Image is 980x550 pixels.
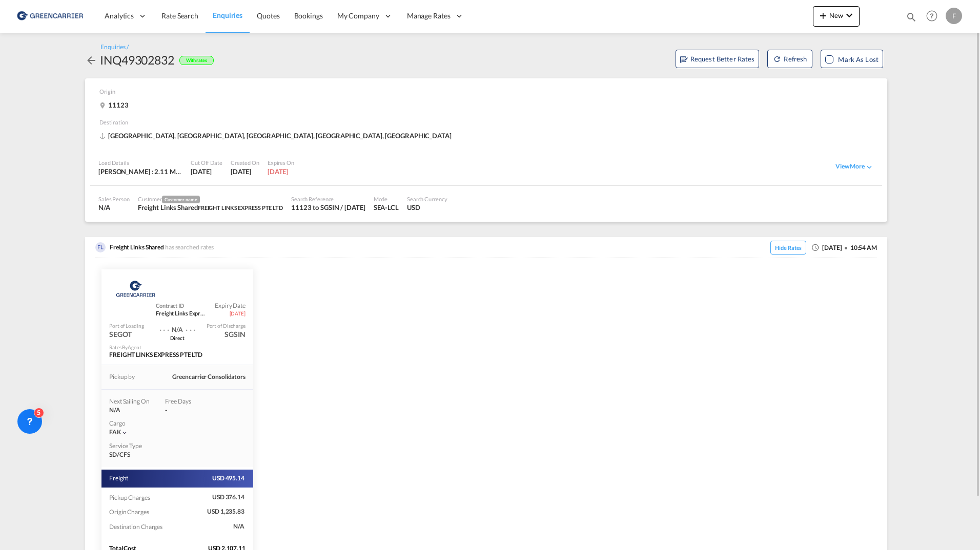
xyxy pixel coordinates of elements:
div: [DATE] 10:54 AM [765,242,877,253]
button: Mark as Lost [821,50,883,68]
div: Created On [231,159,259,166]
div: Help [923,7,946,26]
span: Expiry Date [215,302,246,310]
div: Port of Discharge [207,322,246,329]
span: USD 495.14 [212,474,246,483]
button: icon-refreshRefresh [767,50,812,68]
div: icon-arrow-left [85,52,100,68]
md-icon: icon-refresh [773,55,781,63]
div: 7 Oct 2025 [231,167,259,176]
div: . . . [186,320,196,334]
span: New [817,11,855,19]
div: With rates [179,56,214,66]
span: Freight [109,474,129,483]
div: Destination [99,118,878,131]
div: Port of Loading [109,322,144,329]
div: F [946,8,962,24]
div: 11123 [99,100,131,110]
div: Freight Links Shared [138,203,283,212]
md-icon: icon-chevron-down [121,429,128,436]
span: Pickup Charges [109,494,151,501]
img: Greencarrier Consolidator [113,276,158,302]
span: USD 376.14 [212,493,246,502]
span: FAK [109,428,121,436]
div: INQ49302832 [100,52,174,68]
div: N/A [98,203,130,212]
div: SGSIN [224,329,246,340]
span: Manage Rates [407,11,451,21]
span: Enquiries [213,11,242,19]
button: icon-plus 400-fgNewicon-chevron-down [813,6,860,27]
div: Expires On [268,159,294,166]
div: Search Reference [291,195,365,203]
span: Bookings [294,11,323,20]
span: Customer name [162,196,200,203]
div: SEA-LCL [374,203,399,212]
md-checkbox: Mark as Lost [825,54,879,65]
span: USD 1,235.83 [207,507,246,516]
div: Customer [138,195,283,203]
span: Hide Rates [770,241,806,255]
div: FREIGHT LINKS EXPRESS PTE LTD [109,351,212,359]
md-icon: icon-chevron-down [865,162,874,172]
div: Sales Person [98,195,130,203]
div: via Port Direct [154,334,200,341]
div: Rates By [109,344,141,351]
div: Pickup by [109,373,135,382]
md-icon: icon-magnify [906,11,917,23]
div: USD [407,203,447,212]
div: Enquiries / [100,43,129,52]
div: . . . [159,320,170,334]
md-icon: icon-plus 400-fg [817,9,829,22]
span: Freight Links Shared [110,243,164,251]
span: [DATE] [230,310,246,317]
div: SEGOT [109,329,132,340]
div: Freight Links Express Pte Ltd [156,302,215,318]
div: Service Type [109,442,150,451]
div: Mode [374,195,399,203]
div: Load Details [98,159,182,166]
div: View Moreicon-chevron-down [835,162,874,172]
span: [GEOGRAPHIC_DATA], [GEOGRAPHIC_DATA], [GEOGRAPHIC_DATA], [GEOGRAPHIC_DATA], [GEOGRAPHIC_DATA] [99,131,454,140]
span: Destination Charges [109,523,164,531]
img: o9W6s87WAAAAAASUVORK5CYII= [95,242,106,252]
div: Origin [99,88,878,100]
div: N/A [109,406,150,415]
span: has searched rates [165,243,216,251]
md-icon: icon-arrow-left [85,54,97,67]
div: 11123 to SGSIN / 7 Oct 2025 [291,203,365,212]
div: 7 Oct 2025 [191,167,222,176]
md-icon: icon-checkbox-blank-circle [845,246,848,249]
span: Help [923,7,941,25]
md-icon: icon-chevron-down [843,9,855,22]
span: Origin Charges [109,508,150,516]
span: Freight Links Express Pte Ltd [156,309,207,317]
div: Cut Off Date [191,159,222,166]
div: Greencarrier Consolidators [172,373,246,382]
div: Mark as Lost [838,54,879,65]
div: Search Currency [407,195,447,203]
span: Contract / Rate Agreement / Tariff / Spot Pricing Reference Number [156,302,207,309]
div: - [165,406,206,415]
div: [PERSON_NAME] : 2.11 MT | Volumetric Wt : 21.53 CBM | Chargeable Wt : 21.53 W/M [98,167,182,176]
span: Rate Search [161,11,198,20]
div: 5 Jan 2026 [268,167,294,176]
span: Quotes [257,11,279,20]
span: Request Better Rates [680,54,755,64]
span: SD/CFS [109,451,130,459]
span: FREIGHT LINKS EXPRESS PTE LTD [198,204,283,211]
md-icon: icon-clock [811,243,820,251]
div: Free Days [165,397,206,406]
div: Transit Time Not Available [169,320,186,334]
span: NA [233,522,246,531]
span: Analytics [105,11,134,21]
div: icon-magnify [906,11,917,27]
div: Next Sailing On [109,397,150,406]
div: Cargo [109,419,246,428]
md-icon: assets/icons/custom/RBR.svg [680,56,688,64]
img: 8cf206808afe11efa76fcd1e3d746489.png [15,5,85,28]
span: Agent [128,344,141,350]
button: assets/icons/custom/RBR.svgRequest Better Rates [676,50,760,68]
span: My Company [337,11,379,21]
